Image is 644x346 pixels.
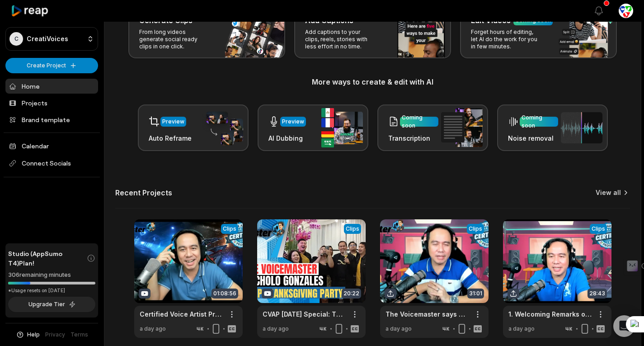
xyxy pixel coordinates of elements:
a: Privacy [45,331,65,339]
img: ai_dubbing.png [321,108,363,147]
a: Certified Voice Artist Program Batch 8 [140,309,223,319]
p: Forget hours of editing, let AI do the work for you in few minutes. [471,28,541,50]
a: Projects [5,95,98,110]
span: Help [27,331,40,339]
a: 1. Welcoming Remarks of the VoiceMaster for the Certified Voice Artist Program [508,309,592,319]
button: Upgrade Tier [8,297,95,312]
div: Preview [162,118,184,126]
img: auto_reframe.png [202,110,243,146]
h2: Recent Projects [115,188,172,197]
h3: More ways to create & edit with AI [115,76,630,87]
a: Home [5,79,98,94]
button: Create Project [5,58,98,73]
img: transcription.png [441,108,483,147]
p: CreatiVoices [27,35,68,43]
h3: AI Dubbing [268,133,306,143]
div: Coming soon [402,114,437,130]
button: Help [16,331,40,339]
div: C [9,32,23,46]
a: The Voicemaster says Goodbye to CVAP [385,309,469,319]
h3: Auto Reframe [149,133,192,143]
a: Terms [71,331,88,339]
p: From long videos generate social ready clips in one click. [139,28,209,50]
div: *Usage resets on [DATE] [8,287,95,294]
p: Add captions to your clips, reels, stories with less effort in no time. [305,28,375,50]
h3: Transcription [388,133,438,143]
h3: Noise removal [508,133,558,143]
a: View all [596,188,621,197]
img: noise_removal.png [561,112,602,143]
a: Brand template [5,112,98,127]
span: Connect Socials [5,155,98,171]
a: Calendar [5,138,98,153]
a: CVAP [DATE] Special: The VoiceMaster Shares Untold Stories! [263,309,346,319]
span: Studio (AppSumo T4) Plan! [8,249,87,268]
div: Preview [282,118,304,126]
div: Coming soon [522,114,556,130]
div: 306 remaining minutes [8,270,95,280]
div: Open Intercom Messenger [613,315,635,337]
